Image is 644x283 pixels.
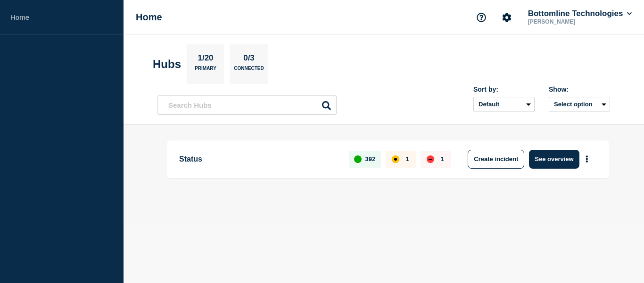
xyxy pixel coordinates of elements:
[473,97,535,112] select: Sort by
[468,150,524,169] button: Create incident
[136,12,162,23] h1: Home
[526,18,624,25] p: [PERSON_NAME]
[365,155,376,163] p: 392
[529,150,579,169] button: See overview
[234,66,264,76] p: Connected
[549,86,610,93] div: Show:
[392,155,399,163] div: affected
[354,155,362,163] div: up
[194,53,217,66] p: 1/20
[405,155,409,163] p: 1
[497,8,517,27] button: Account settings
[179,150,338,169] p: Status
[581,150,593,168] button: More actions
[549,97,610,112] button: Select option
[473,86,535,93] div: Sort by:
[153,58,181,71] h2: Hubs
[157,95,337,115] input: Search Hubs
[240,53,258,66] p: 0/3
[195,66,216,76] p: Primary
[440,155,444,163] p: 1
[526,9,634,18] button: Bottomline Technologies
[427,155,434,163] div: down
[471,8,491,27] button: Support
